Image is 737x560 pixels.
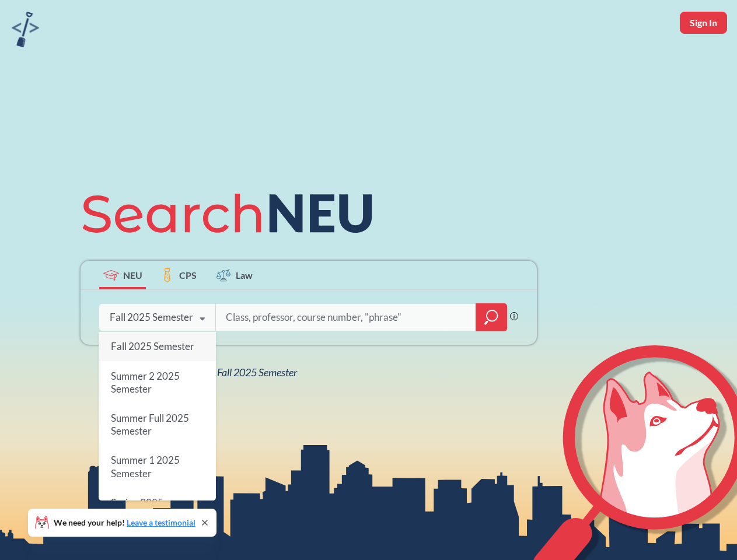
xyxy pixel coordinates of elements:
a: Leave a testimonial [127,517,195,527]
img: sandbox logo [12,12,39,47]
span: NEU [123,268,142,282]
a: sandbox logo [12,12,39,51]
span: NEU Fall 2025 Semester [195,366,297,379]
span: Spring 2025 Semester [111,496,163,521]
span: We need your help! [54,519,195,527]
span: Law [236,268,253,282]
span: Fall 2025 Semester [111,340,194,352]
button: Sign In [680,12,727,34]
svg: magnifying glass [484,309,498,325]
span: CPS [179,268,197,282]
span: Summer 1 2025 Semester [111,454,180,480]
input: Class, professor, course number, "phrase" [225,305,467,330]
div: Fall 2025 Semester [110,311,193,324]
span: Summer 2 2025 Semester [111,370,180,395]
div: magnifying glass [476,303,507,331]
span: Summer Full 2025 Semester [111,412,189,437]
